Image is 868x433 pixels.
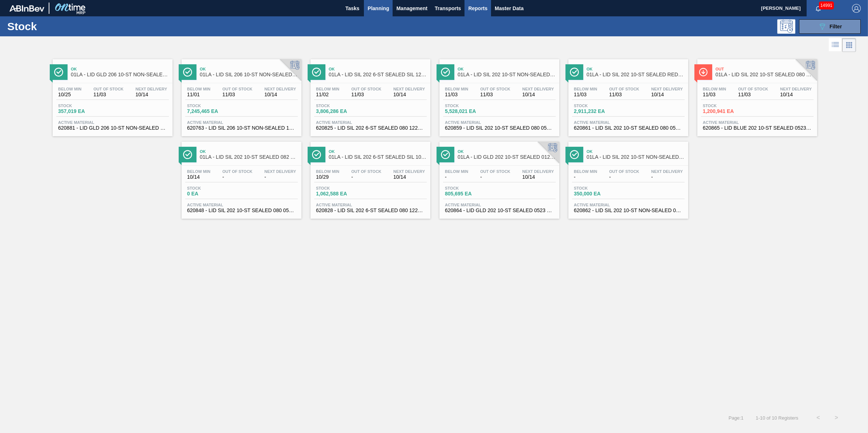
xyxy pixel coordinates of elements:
[200,72,298,77] span: 01LA - LID SIL 206 10-ST NON-SEALED 1218 GRN 20
[316,109,367,114] span: 3,806,286 EA
[316,87,339,91] span: Below Min
[316,169,339,174] span: Below Min
[827,409,845,427] button: >
[852,4,861,13] img: Logout
[312,150,321,159] img: Ícone
[830,24,842,29] span: Filter
[58,109,109,114] span: 357,019 EA
[351,174,381,180] span: -
[434,136,563,219] a: ÍconeOk01LA - LID GLD 202 10-ST SEALED 0121 GLD BALL 0Below Min-Out Of Stock-Next Delivery10/14St...
[495,4,523,13] span: Master Data
[441,68,450,77] img: Ícone
[587,154,685,160] span: 01LA - LID SIL 202 10-ST NON-SEALED RE
[609,174,639,180] span: -
[71,67,169,71] span: Ok
[609,169,639,174] span: Out Of Stock
[435,4,461,13] span: Transports
[522,174,554,180] span: 10/14
[187,169,210,174] span: Below Min
[47,54,176,136] a: ÍconeOk01LA - LID GLD 206 10-ST NON-SEALED 0121 GLD BABelow Min10/25Out Of Stock11/03Next Deliver...
[651,87,683,91] span: Next Delivery
[574,125,683,131] span: 620861 - LID SIL 202 10-ST SEALED 080 0523 RED DI
[316,120,425,125] span: Active Material
[458,149,556,154] span: Ok
[574,174,597,180] span: -
[264,174,296,180] span: -
[135,87,167,91] span: Next Delivery
[445,104,496,108] span: Stock
[692,54,821,136] a: ÍconeOut01LA - LID SIL 202 10-ST SEALED 080 0618 ULT 06Below Min11/03Out Of Stock11/03Next Delive...
[703,120,812,125] span: Active Material
[574,104,625,108] span: Stock
[200,67,298,71] span: Ok
[396,4,427,13] span: Management
[183,150,192,159] img: Ícone
[316,174,339,180] span: 10/29
[187,208,296,213] span: 620848 - LID SIL 202 10-ST SEALED 080 0523 MNG 06
[570,68,579,77] img: Ícone
[316,208,425,213] span: 620828 - LID SIL 202 6-ST SEALED 080 1222 SIL BPA
[316,203,425,207] span: Active Material
[780,92,812,97] span: 10/14
[393,87,425,91] span: Next Delivery
[176,54,305,136] a: ÍconeOk01LA - LID SIL 206 10-ST NON-SEALED 1218 GRN 20Below Min11/01Out Of Stock11/03Next Deliver...
[809,409,827,427] button: <
[609,92,639,97] span: 11/03
[703,109,754,114] span: 1,200,941 EA
[574,92,597,97] span: 11/03
[480,169,510,174] span: Out Of Stock
[351,87,381,91] span: Out Of Stock
[222,92,252,97] span: 11/03
[651,92,683,97] span: 10/14
[587,72,685,77] span: 01LA - LID SIL 202 10-ST SEALED RED DI
[522,92,554,97] span: 10/14
[458,72,556,77] span: 01LA - LID SIL 202 10-ST NON-SEALED 088 0824 SI
[135,92,167,97] span: 10/14
[819,1,834,9] span: 14991
[393,92,425,97] span: 10/14
[305,54,434,136] a: ÍconeOk01LA - LID SIL 202 6-ST SEALED SIL 1222Below Min11/02Out Of Stock11/03Next Delivery10/14St...
[574,203,683,207] span: Active Material
[570,150,579,159] img: Ícone
[264,169,296,174] span: Next Delivery
[468,4,487,13] span: Reports
[58,120,167,125] span: Active Material
[445,208,554,213] span: 620864 - LID GLD 202 10-ST SEALED 0523 GLD MCC 06
[222,87,252,91] span: Out Of Stock
[58,104,109,108] span: Stock
[329,67,427,71] span: Ok
[54,68,63,77] img: Ícone
[458,154,556,160] span: 01LA - LID GLD 202 10-ST SEALED 0121 GLD BALL 0
[183,68,192,77] img: Ícone
[699,68,708,77] img: Ícone
[458,67,556,71] span: Ok
[58,92,81,97] span: 10/25
[799,19,861,34] button: Filter
[434,54,563,136] a: ÍconeOk01LA - LID SIL 202 10-ST NON-SEALED 088 0824 SIBelow Min11/03Out Of Stock11/03Next Deliver...
[522,169,554,174] span: Next Delivery
[445,174,468,180] span: -
[703,104,754,108] span: Stock
[187,174,210,180] span: 10/14
[187,191,238,197] span: 0 EA
[563,136,692,219] a: ÍconeOk01LA - LID SIL 202 10-ST NON-SEALED REBelow Min-Out Of Stock-Next Delivery-Stock350,000 EA...
[574,87,597,91] span: Below Min
[480,87,510,91] span: Out Of Stock
[829,38,842,52] div: List Vision
[587,149,685,154] span: Ok
[316,104,367,108] span: Stock
[71,72,169,77] span: 01LA - LID GLD 206 10-ST NON-SEALED 0121 GLD BA
[187,104,238,108] span: Stock
[7,22,119,31] h1: Stock
[351,92,381,97] span: 11/03
[609,87,639,91] span: Out Of Stock
[754,415,798,421] span: 1 - 10 of 10 Registers
[316,191,367,197] span: 1,062,588 EA
[445,120,554,125] span: Active Material
[480,92,510,97] span: 11/03
[574,191,625,197] span: 350,000 EA
[264,92,296,97] span: 10/14
[316,125,425,131] span: 620825 - LID SIL 202 6-ST SEALED 080 1222 SIL BPA
[738,87,768,91] span: Out Of Stock
[738,92,768,97] span: 11/03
